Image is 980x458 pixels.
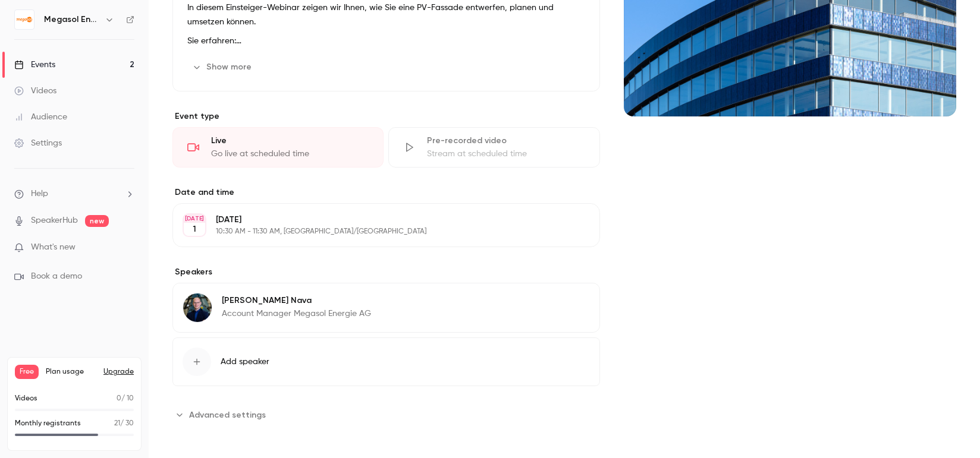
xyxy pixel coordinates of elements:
[117,395,121,402] span: 0
[15,393,37,404] p: Videos
[184,214,205,223] div: [DATE]
[172,266,600,278] label: Speakers
[172,110,600,122] p: Event type
[187,58,259,77] button: Show more
[216,227,537,236] p: 10:30 AM - 11:30 AM, [GEOGRAPHIC_DATA]/[GEOGRAPHIC_DATA]
[114,418,134,429] p: / 30
[222,295,371,307] p: [PERSON_NAME] Nava
[15,418,81,429] p: Monthly registrants
[14,59,55,71] div: Events
[211,135,369,147] div: Live
[114,420,120,427] span: 21
[31,188,48,200] span: Help
[15,365,39,379] span: Free
[117,393,134,404] p: / 10
[427,135,585,147] div: Pre-recorded video
[172,127,384,168] div: LiveGo live at scheduled time
[187,34,585,48] p: Sie erfahren:
[31,241,76,254] span: What's new
[189,409,266,421] span: Advanced settings
[211,148,369,160] div: Go live at scheduled time
[14,85,56,97] div: Videos
[44,14,100,26] h6: Megasol Energie AG
[14,111,67,123] div: Audience
[388,127,599,168] div: Pre-recorded videoStream at scheduled time
[172,405,273,424] button: Advanced settings
[222,308,371,320] p: Account Manager Megasol Energie AG
[103,367,134,377] button: Upgrade
[31,214,78,227] a: SpeakerHub
[193,223,196,235] p: 1
[172,337,600,386] button: Add speaker
[14,188,134,200] li: help-dropdown-opener
[216,214,537,226] p: [DATE]
[31,270,82,283] span: Book a demo
[187,1,585,29] p: In diesem Einsteiger-Webinar zeigen wir Ihnen, wie Sie eine PV-Fassade entwerfen, planen und umse...
[15,10,34,29] img: Megasol Energie AG
[221,356,269,368] span: Add speaker
[85,215,109,227] span: new
[172,283,600,333] div: Andrea Nava[PERSON_NAME] NavaAccount Manager Megasol Energie AG
[427,148,585,160] div: Stream at scheduled time
[183,293,212,322] img: Andrea Nava
[46,367,96,377] span: Plan usage
[14,137,62,149] div: Settings
[172,405,600,424] section: Advanced settings
[172,187,600,198] label: Date and time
